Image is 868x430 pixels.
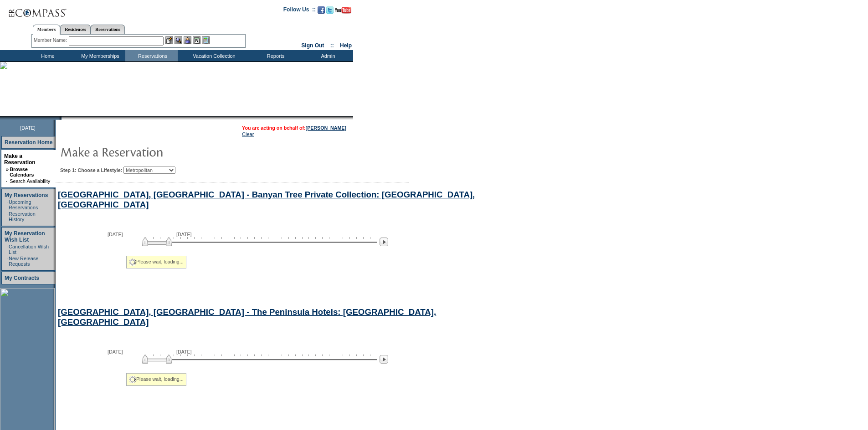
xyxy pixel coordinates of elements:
div: Member Name: [34,36,69,44]
span: You are acting on behalf of: [242,125,346,131]
a: Sign Out [301,42,324,49]
td: Admin [301,50,353,61]
span: [DATE] [108,349,123,354]
td: Follow Us :: [283,5,316,16]
a: Residences [60,25,91,34]
td: Reservations [125,50,178,61]
img: pgTtlMakeReservation.gif [60,142,242,161]
span: [DATE] [108,232,123,237]
img: Impersonate [184,36,191,44]
a: My Contracts [5,275,39,281]
img: spinner2.gif [129,376,136,383]
td: Vacation Collection [178,50,248,61]
img: Reservations [193,36,200,44]
a: Search Availability [10,178,50,184]
img: promoShadowLeftCorner.gif [58,116,62,120]
td: · [6,211,8,222]
td: Home [21,50,73,61]
img: b_calculator.gif [202,36,210,44]
a: Follow us on Twitter [326,9,334,15]
img: Become our fan on Facebook [318,6,325,14]
td: Reports [248,50,301,61]
a: Become our fan on Facebook [318,9,325,15]
a: Clear [242,132,254,137]
a: [GEOGRAPHIC_DATA], [GEOGRAPHIC_DATA] - The Peninsula Hotels: [GEOGRAPHIC_DATA], [GEOGRAPHIC_DATA] [58,307,436,327]
img: b_edit.gif [165,36,173,44]
div: Please wait, loading... [126,373,186,386]
img: Next [380,355,388,364]
span: [DATE] [176,349,192,354]
b: » [6,167,9,172]
td: · [6,256,8,267]
td: · [6,199,8,210]
a: Reservation History [9,211,36,222]
td: My Memberships [73,50,125,61]
span: :: [330,42,334,49]
a: [GEOGRAPHIC_DATA], [GEOGRAPHIC_DATA] - Banyan Tree Private Collection: [GEOGRAPHIC_DATA], [GEOGRA... [58,190,475,209]
span: [DATE] [20,125,36,131]
a: Browse Calendars [10,167,34,177]
img: Follow us on Twitter [326,6,334,14]
img: Subscribe to our YouTube Channel [335,7,351,14]
a: Reservation Home [5,139,52,146]
a: Reservations [91,25,125,34]
a: Cancellation Wish List [9,244,49,255]
a: Help [340,42,352,49]
img: blank.gif [62,116,62,120]
a: Subscribe to our YouTube Channel [335,9,351,15]
div: Please wait, loading... [126,256,186,268]
a: Upcoming Reservations [9,199,38,210]
td: · [6,244,8,255]
a: My Reservation Wish List [5,230,45,243]
td: · [6,178,9,184]
img: Next [380,238,388,246]
a: Members [33,25,61,35]
img: spinner2.gif [129,258,136,266]
a: New Release Requests [9,256,38,267]
img: View [175,36,182,44]
a: [PERSON_NAME] [306,125,346,131]
span: [DATE] [176,232,192,237]
a: Make a Reservation [4,153,36,166]
a: My Reservations [5,192,48,198]
b: Step 1: Choose a Lifestyle: [60,167,122,173]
